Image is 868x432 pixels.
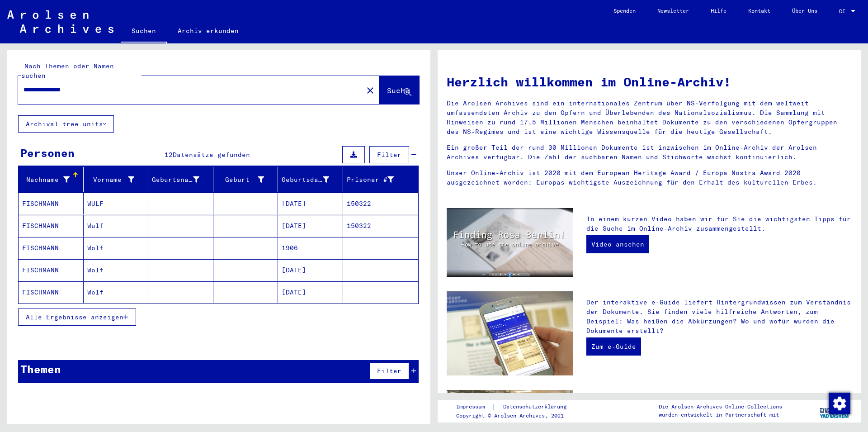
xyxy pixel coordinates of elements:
[278,281,343,303] mat-cell: [DATE]
[496,402,577,412] a: Datenschutzerklärung
[361,81,379,99] button: Clear
[18,309,136,326] button: Alle Ergebnisse anzeigen
[377,367,401,375] span: Filter
[343,215,419,237] mat-cell: 150322
[379,76,419,104] button: Suche
[347,175,394,185] div: Prisoner #
[19,259,84,281] mat-cell: FISCHMANN
[659,411,782,419] p: wurden entwickelt in Partnerschaft mit
[84,259,149,281] mat-cell: Wolf
[84,237,149,259] mat-cell: Wolf
[19,215,84,237] mat-cell: FISCHMANN
[369,362,409,380] button: Filter
[278,193,343,214] mat-cell: [DATE]
[26,313,123,321] span: Alle Ergebnisse anzeigen
[278,215,343,237] mat-cell: [DATE]
[586,235,649,253] a: Video ansehen
[456,402,492,412] a: Impressum
[447,99,852,137] p: Die Arolsen Archives sind ein internationales Zentrum über NS-Verfolgung mit dem weltweit umfasse...
[659,403,782,411] p: Die Arolsen Archives Online-Collections
[148,167,213,192] mat-header-cell: Geburtsname
[586,214,852,233] p: In einem kurzen Video haben wir für Sie die wichtigsten Tipps für die Suche im Online-Archiv zusa...
[365,85,376,96] mat-icon: close
[87,175,135,185] div: Vorname
[217,172,278,187] div: Geburt‏
[7,10,113,33] img: Arolsen_neg.svg
[87,172,148,187] div: Vorname
[121,20,167,43] a: Suchen
[387,86,410,95] span: Suche
[152,175,199,185] div: Geburtsname
[447,72,852,91] h1: Herzlich willkommen im Online-Archiv!
[84,167,149,192] mat-header-cell: Vorname
[447,291,573,375] img: eguide.jpg
[343,167,419,192] mat-header-cell: Prisoner #
[152,172,213,187] div: Geburtsname
[167,20,250,42] a: Archiv erkunden
[377,151,401,159] span: Filter
[173,151,250,159] span: Datensätze gefunden
[20,361,61,377] div: Themen
[447,208,573,277] img: video.jpg
[213,167,278,192] mat-header-cell: Geburt‏
[586,337,641,356] a: Zum e-Guide
[19,237,84,259] mat-cell: FISCHMANN
[84,193,149,214] mat-cell: WULF
[20,145,75,161] div: Personen
[282,175,329,185] div: Geburtsdatum
[278,259,343,281] mat-cell: [DATE]
[19,281,84,303] mat-cell: FISCHMANN
[22,172,83,187] div: Nachname
[839,8,849,14] span: DE
[343,193,419,214] mat-cell: 150322
[84,281,149,303] mat-cell: Wolf
[18,115,114,133] button: Archival tree units
[19,167,84,192] mat-header-cell: Nachname
[447,143,852,162] p: Ein großer Teil der rund 30 Millionen Dokumente ist inzwischen im Online-Archiv der Arolsen Archi...
[829,393,850,414] img: Zustimmung ändern
[84,215,149,237] mat-cell: Wulf
[456,402,577,412] div: |
[278,167,343,192] mat-header-cell: Geburtsdatum
[818,399,852,422] img: yv_logo.png
[369,146,409,163] button: Filter
[217,175,264,185] div: Geburt‏
[278,237,343,259] mat-cell: 1906
[347,172,408,187] div: Prisoner #
[447,168,852,187] p: Unser Online-Archiv ist 2020 mit dem European Heritage Award / Europa Nostra Award 2020 ausgezeic...
[456,412,577,420] p: Copyright © Arolsen Archives, 2021
[586,298,852,336] p: Der interaktive e-Guide liefert Hintergrundwissen zum Verständnis der Dokumente. Sie finden viele...
[19,193,84,214] mat-cell: FISCHMANN
[282,172,343,187] div: Geburtsdatum
[22,175,70,185] div: Nachname
[828,392,850,414] div: Zustimmung ändern
[165,151,173,159] span: 12
[21,62,114,80] mat-label: Nach Themen oder Namen suchen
